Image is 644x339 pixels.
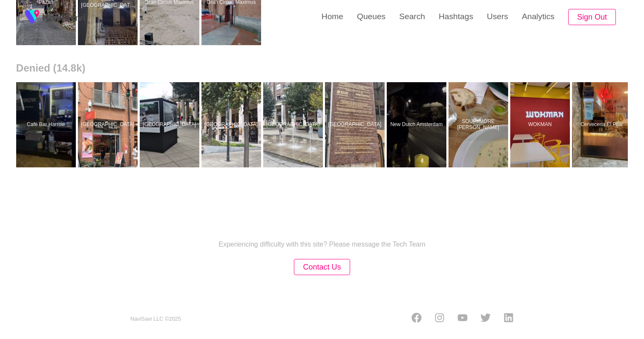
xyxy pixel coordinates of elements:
a: WOKMANWOKMAN [510,82,572,167]
h2: Denied (14.8k) [16,62,628,74]
button: Sign Out [568,9,616,26]
a: [GEOGRAPHIC_DATA]Budapest [140,82,201,167]
a: Youtube [457,313,468,325]
a: [GEOGRAPHIC_DATA]Budapest [201,82,263,167]
p: Experiencing difficulty with this site? Please message the Tech Team [218,241,425,248]
a: New Dutch AmsterdamNew Dutch Amsterdam [387,82,448,167]
small: NaviSavi LLC © 2025 [130,316,181,322]
a: Contact Us [294,264,350,271]
img: fireSpot [21,6,43,28]
a: LinkedIn [503,313,514,325]
a: [GEOGRAPHIC_DATA]Budapest [325,82,387,167]
a: Cerveceria El PilarCerveceria El Pilar [572,82,634,167]
a: [GEOGRAPHIC_DATA]Budapest [78,82,140,167]
a: Facebook [411,313,422,325]
a: Twitter [480,313,491,325]
a: Instagram [434,313,445,325]
a: Café Bar HarrowCafé Bar Harrow [16,82,78,167]
button: Contact Us [294,259,350,276]
a: SOUP+MORE [PERSON_NAME]SOUP+MORE Vanha Kauppahalli [448,82,510,167]
a: [GEOGRAPHIC_DATA]Budapest [263,82,325,167]
img: fireSpot [43,13,85,21]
